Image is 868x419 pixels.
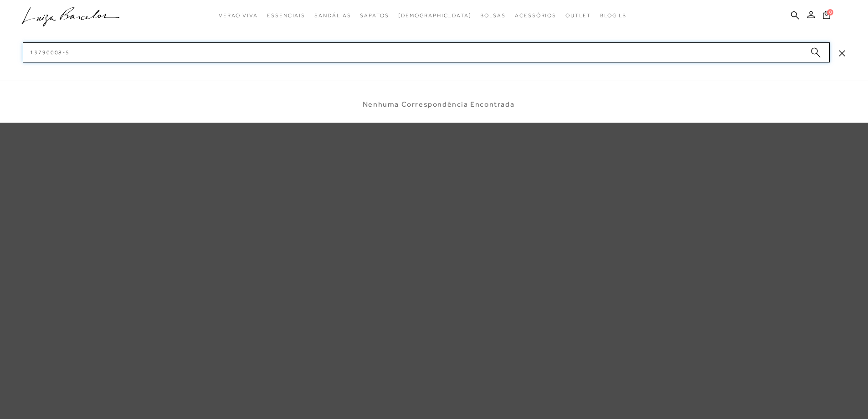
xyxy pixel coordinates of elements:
[565,12,591,19] span: Outlet
[565,7,591,24] a: categoryNavScreenReaderText
[480,7,506,24] a: categoryNavScreenReaderText
[515,7,556,24] a: categoryNavScreenReaderText
[600,7,627,24] a: BLOG LB
[267,7,305,24] a: categoryNavScreenReaderText
[398,7,472,24] a: noSubCategoriesText
[267,12,305,19] span: Essenciais
[398,12,472,19] span: [DEMOGRAPHIC_DATA]
[219,12,258,19] span: Verão Viva
[219,7,258,24] a: categoryNavScreenReaderText
[600,12,627,19] span: BLOG LB
[314,7,351,24] a: categoryNavScreenReaderText
[360,12,389,19] span: Sapatos
[480,12,506,19] span: Bolsas
[314,12,351,19] span: Sandálias
[23,42,830,62] input: Buscar.
[360,7,389,24] a: categoryNavScreenReaderText
[363,99,514,109] li: Nenhuma Correspondência Encontrada
[820,10,833,22] button: 0
[827,9,833,16] span: 0
[515,12,556,19] span: Acessórios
